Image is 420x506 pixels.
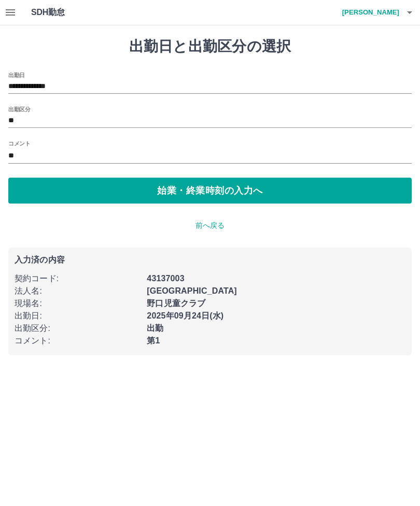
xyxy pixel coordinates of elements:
[15,256,405,264] p: 入力済の内容
[8,71,25,79] label: 出勤日
[8,139,30,147] label: コメント
[147,274,184,283] b: 43137003
[147,336,160,345] b: 第1
[147,311,223,320] b: 2025年09月24日(水)
[15,272,141,285] p: 契約コード :
[8,105,30,113] label: 出勤区分
[15,297,141,310] p: 現場名 :
[8,178,412,204] button: 始業・終業時刻の入力へ
[15,310,141,322] p: 出勤日 :
[15,285,141,297] p: 法人名 :
[147,324,163,332] b: 出勤
[147,299,205,308] b: 野口児童クラブ
[8,38,412,55] h1: 出勤日と出勤区分の選択
[15,322,141,335] p: 出勤区分 :
[8,220,412,231] p: 前へ戻る
[15,335,141,347] p: コメント :
[147,286,237,295] b: [GEOGRAPHIC_DATA]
